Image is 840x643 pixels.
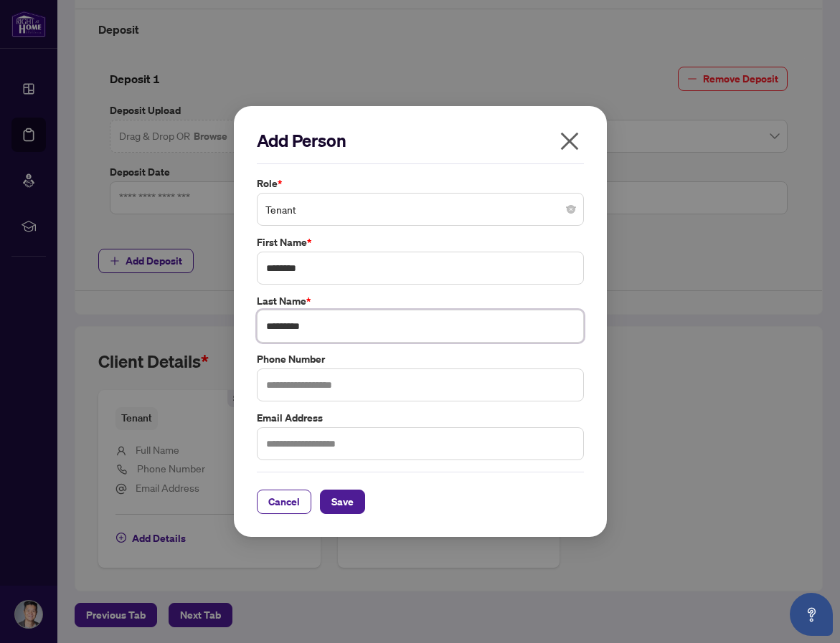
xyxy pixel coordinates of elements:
[265,196,575,223] span: Tenant
[257,234,584,250] label: First Name
[257,490,311,514] button: Cancel
[257,293,584,309] label: Last Name
[257,176,584,191] label: Role
[257,351,584,367] label: Phone Number
[257,410,584,426] label: Email Address
[320,490,365,514] button: Save
[567,205,575,214] span: close-circle
[331,490,354,513] span: Save
[268,490,300,513] span: Cancel
[790,593,833,636] button: Open asap
[558,130,581,153] span: close
[257,129,584,152] h2: Add Person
